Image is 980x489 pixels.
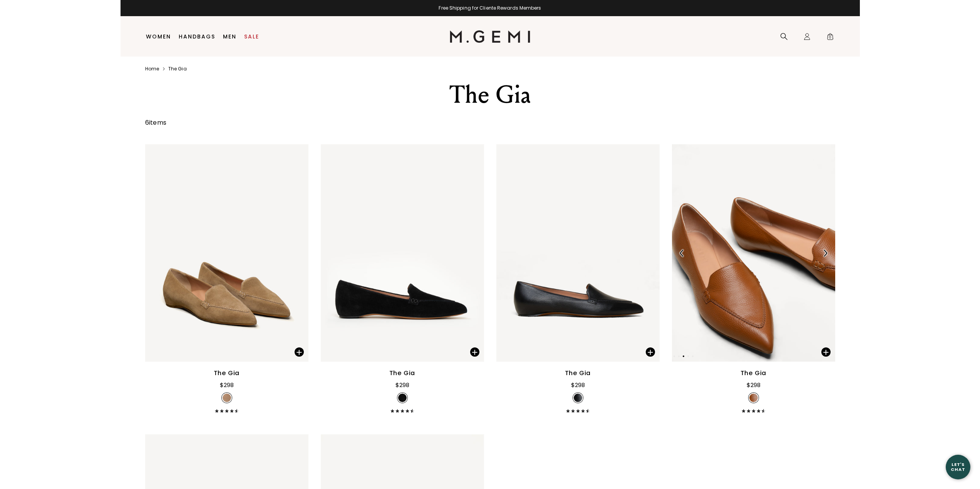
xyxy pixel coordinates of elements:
img: Next Arrow [822,250,829,257]
div: $298 [747,381,761,390]
a: Previous ArrowNext ArrowThe Gia$298 [672,144,835,413]
div: The Gia [214,369,240,378]
img: The Gia [672,144,835,362]
a: Handbags [179,33,215,40]
div: The Gia [357,81,624,109]
img: Previous Arrow [678,250,685,257]
a: Sale [244,33,259,40]
img: v_11854_SWATCH_50x.jpg [223,394,231,402]
img: The Gia [321,144,484,362]
div: The Gia [740,369,767,378]
a: Women [146,33,171,40]
img: The Gia [496,144,660,362]
a: The gia [168,66,187,72]
img: v_11853_SWATCH_50x.jpg [398,394,407,402]
a: The Gia$298 [496,144,660,413]
span: 0 [826,34,834,42]
a: Men [223,33,236,40]
img: M.Gemi [450,30,530,43]
div: $298 [571,381,585,390]
a: The Gia$298 [321,144,484,413]
div: The Gia [389,369,415,378]
div: Free Shipping for Cliente Rewards Members [121,5,860,11]
img: v_11759_swatch_50x.jpg [749,394,758,402]
img: v_11763_swatch_50x.jpg [574,394,582,402]
div: $298 [220,381,234,390]
a: The Gia$298 [145,144,308,413]
div: $298 [395,381,409,390]
div: Let's Chat [946,462,970,472]
div: 6 items [145,118,167,127]
a: Home [145,66,159,72]
div: The Gia [565,369,591,378]
img: The Gia [145,144,308,362]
